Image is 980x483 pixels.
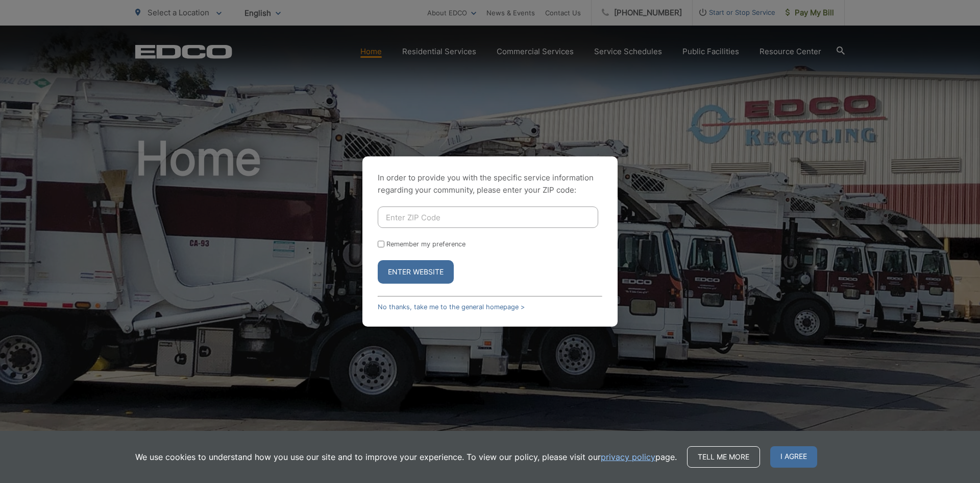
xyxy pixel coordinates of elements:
[378,260,454,284] button: Enter Website
[601,451,655,463] a: privacy policy
[378,172,602,196] p: In order to provide you with the specific service information regarding your community, please en...
[386,240,465,248] label: Remember my preference
[378,206,598,228] input: Enter ZIP Code
[687,446,760,468] a: Tell me more
[378,303,525,311] a: No thanks, take me to the general homepage >
[135,451,677,463] p: We use cookies to understand how you use our site and to improve your experience. To view our pol...
[770,446,817,468] span: I agree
